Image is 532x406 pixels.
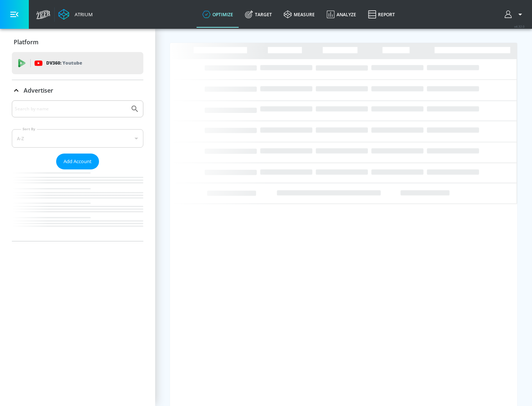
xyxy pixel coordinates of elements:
a: Analyze [321,1,362,28]
nav: list of Advertiser [12,169,143,241]
label: Sort By [21,127,37,131]
div: A-Z [12,129,143,148]
a: Report [362,1,401,28]
a: Atrium [58,9,93,20]
p: Advertiser [24,86,53,94]
p: Youtube [62,59,82,67]
a: measure [278,1,321,28]
span: v 4.32.0 [514,24,525,28]
p: DV360: [46,59,82,67]
div: Platform [12,32,143,52]
input: Search by name [15,104,127,114]
a: optimize [197,1,239,28]
a: Target [239,1,278,28]
div: Advertiser [12,100,143,241]
div: DV360: Youtube [12,52,143,74]
p: Platform [14,38,38,46]
button: Add Account [56,154,99,169]
span: Add Account [64,157,92,166]
div: Advertiser [12,80,143,101]
div: Atrium [72,11,93,18]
